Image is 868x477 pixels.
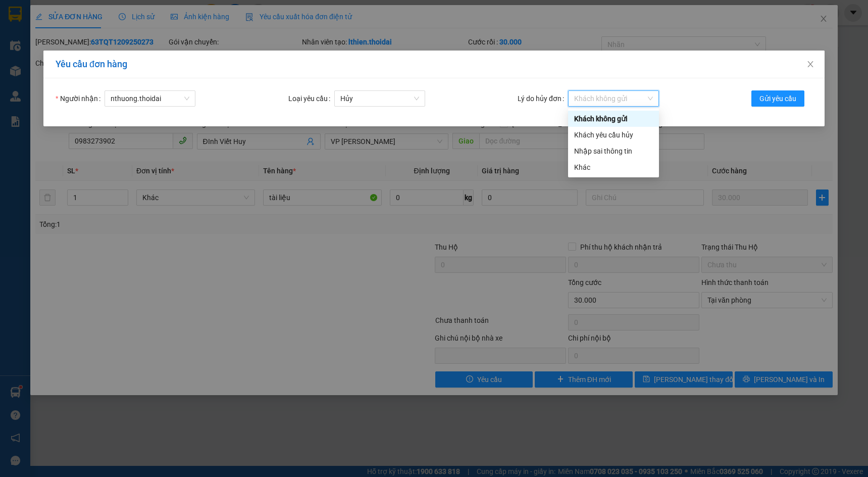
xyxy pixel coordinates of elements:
span: 63TQT1209250273 [95,68,171,78]
label: Người nhận [56,90,105,107]
span: Hủy [340,91,419,106]
label: Loại yêu cầu [288,90,334,107]
span: close [806,60,814,68]
span: Chuyển phát nhanh: [GEOGRAPHIC_DATA] - [GEOGRAPHIC_DATA] [7,43,94,79]
span: Khách không gửi [574,91,653,106]
button: Gửi yêu cầu [751,90,804,107]
button: Close [796,51,825,79]
strong: CÔNG TY TNHH DỊCH VỤ DU LỊCH THỜI ĐẠI [9,8,91,41]
span: Gửi yêu cầu [759,93,796,104]
img: logo [4,36,6,87]
div: Khách không gửi [568,111,659,127]
div: Khác [568,159,659,175]
div: Khách yêu cầu hủy [574,129,653,140]
div: Nhập sai thông tin [568,143,659,159]
span: nthuong.thoidai [111,91,189,106]
div: Khách yêu cầu hủy [568,127,659,143]
label: Lý do hủy đơn [518,90,568,107]
div: Yêu cầu đơn hàng [56,59,812,70]
div: Khác [574,162,653,173]
div: Khách không gửi [574,113,653,124]
div: Nhập sai thông tin [574,146,653,157]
